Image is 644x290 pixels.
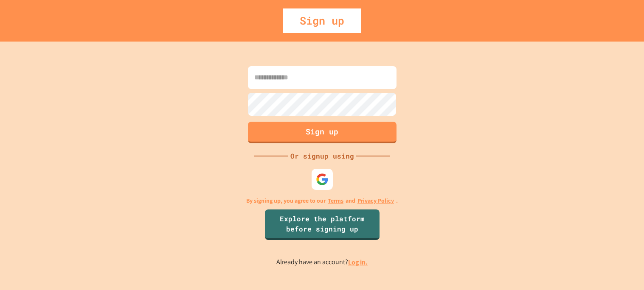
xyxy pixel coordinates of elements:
[265,209,380,240] a: Explore the platform before signing up
[283,8,361,33] div: Sign up
[357,196,394,205] a: Privacy Policy
[288,151,356,161] div: Or signup using
[348,258,368,267] a: Log in.
[328,196,343,205] a: Terms
[248,122,397,143] button: Sign up
[276,257,368,268] p: Already have an account?
[246,196,398,205] p: By signing up, you agree to our and .
[316,173,329,186] img: google-icon.svg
